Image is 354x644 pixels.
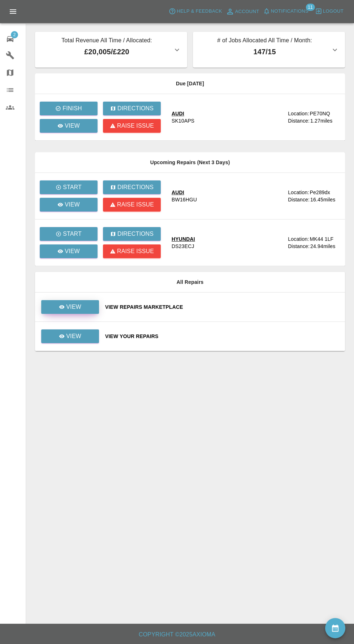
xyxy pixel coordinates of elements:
[6,630,348,640] h6: Copyright © 2025 Axioma
[288,110,339,124] a: Location:PE70NQDistance:1.27miles
[288,235,339,250] a: Location:MK44 1LFDistance:24.94miles
[40,244,98,258] a: View
[172,235,195,243] div: HYUNDAI
[66,332,81,341] p: View
[103,119,161,133] button: Raise issue
[103,244,161,258] button: Raise issue
[35,152,345,173] th: Upcoming Repairs (Next 3 Days)
[177,7,222,16] span: Help & Feedback
[172,235,282,250] a: HYUNDAIDS23ECJ
[41,304,99,310] a: View
[117,104,154,113] p: Directions
[310,243,339,250] div: 24.94 miles
[35,272,345,293] th: All Repairs
[172,189,282,203] a: AUDIBW16HGU
[41,329,99,343] a: View
[40,180,98,194] button: Start
[41,333,99,339] a: View
[117,200,154,209] p: Raise issue
[105,333,339,340] a: View Your Repairs
[288,196,310,203] div: Distance:
[325,618,345,638] button: availability
[103,180,161,194] button: Directions
[310,110,330,117] div: PE70NQ
[35,73,345,94] th: Due [DATE]
[65,200,80,209] p: View
[40,198,98,212] a: View
[288,243,310,250] div: Distance:
[306,4,315,11] span: 11
[63,230,82,238] p: Start
[117,230,154,238] p: Directions
[117,247,154,256] p: Raise issue
[103,198,161,212] button: Raise issue
[172,196,197,203] div: BW16HGU
[288,189,339,203] a: Location:Pe289dxDistance:16.45miles
[62,104,82,113] p: Finish
[271,7,308,16] span: Notifications
[310,189,330,196] div: Pe289dx
[193,32,345,68] button: # of Jobs Allocated All Time / Month:147/15
[172,110,194,117] div: AUDI
[172,189,197,196] div: AUDI
[288,117,310,124] div: Distance:
[103,102,161,115] button: Directions
[310,235,333,243] div: MK44 1LF
[63,183,82,192] p: Start
[310,196,339,203] div: 16.45 miles
[41,46,173,57] p: £20,005 / £220
[11,31,18,38] span: 2
[288,189,309,196] div: Location:
[66,303,81,311] p: View
[172,110,282,124] a: AUDISK10APS
[199,46,331,57] p: 147 / 15
[4,3,22,20] button: Open drawer
[224,6,261,17] a: Account
[65,247,80,256] p: View
[105,303,339,311] a: View Repairs Marketplace
[117,183,154,192] p: Directions
[172,243,194,250] div: DS23ECJ
[323,7,344,16] span: Logout
[117,121,154,130] p: Raise issue
[288,110,309,117] div: Location:
[40,119,98,133] a: View
[40,102,98,115] button: Finish
[65,121,80,130] p: View
[41,36,173,46] p: Total Revenue All Time / Allocated:
[167,6,224,17] button: Help & Feedback
[261,6,310,17] button: Notifications
[199,36,331,46] p: # of Jobs Allocated All Time / Month:
[235,8,259,16] span: Account
[41,300,99,314] a: View
[313,6,345,17] button: Logout
[103,227,161,241] button: Directions
[310,117,339,124] div: 1.27 miles
[172,117,194,124] div: SK10APS
[35,32,187,68] button: Total Revenue All Time / Allocated:£20,005/£220
[288,235,309,243] div: Location:
[40,227,98,241] button: Start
